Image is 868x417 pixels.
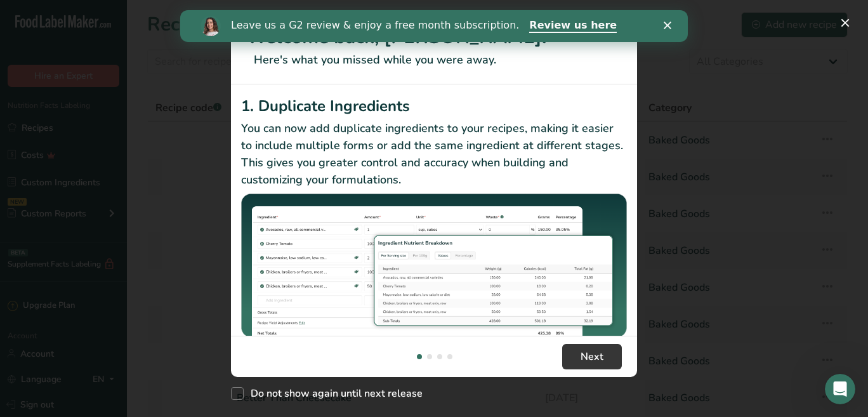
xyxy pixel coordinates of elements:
p: You can now add duplicate ingredients to your recipes, making it easier to include multiple forms... [241,120,627,189]
iframe: Intercom live chat [825,374,855,404]
iframe: Intercom live chat banner [180,10,688,42]
button: Next [562,344,622,369]
div: Close [483,11,496,19]
p: Here's what you missed while you were away. [246,51,622,69]
img: Duplicate Ingredients [241,194,627,338]
span: Next [581,349,603,364]
h2: 1. Duplicate Ingredients [241,95,627,117]
span: Do not show again until next release [244,387,423,400]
